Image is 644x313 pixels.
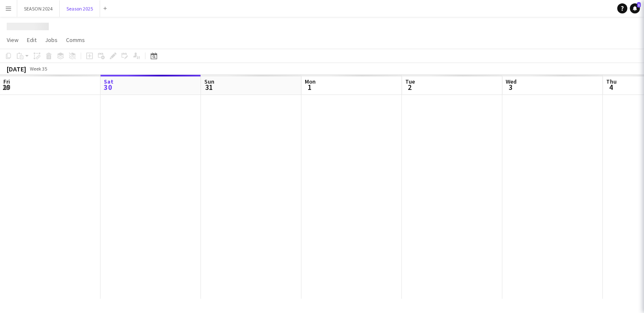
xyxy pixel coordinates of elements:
span: Mon [305,78,316,85]
span: Week 35 [28,66,49,72]
span: Edit [27,36,37,44]
span: Fri [3,78,10,85]
span: 30 [103,82,113,92]
span: Sun [204,78,214,85]
div: [DATE] [7,65,26,73]
span: 2 [404,82,415,92]
span: Tue [405,78,415,85]
button: Season 2025 [60,0,100,17]
span: 4 [605,82,617,92]
a: Edit [24,34,40,45]
a: View [3,34,22,45]
a: Comms [63,34,88,45]
button: SEASON 2024 [17,0,60,17]
span: 29 [2,82,10,92]
span: 3 [504,82,517,92]
span: 1 [637,2,641,8]
span: Wed [506,78,517,85]
span: View [7,36,18,44]
span: Sat [104,78,113,85]
a: 1 [630,3,640,13]
span: Thu [606,78,617,85]
span: Jobs [45,36,58,44]
span: Comms [66,36,85,44]
a: Jobs [42,34,61,45]
span: 31 [203,82,214,92]
span: 1 [304,82,316,92]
